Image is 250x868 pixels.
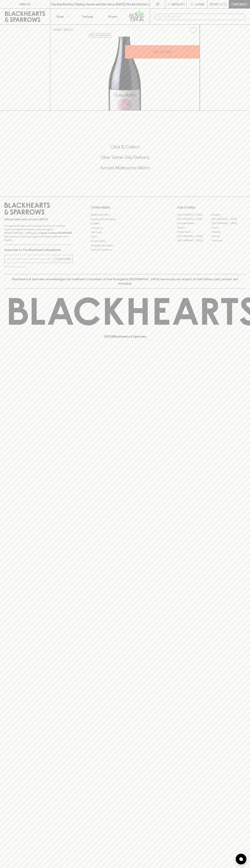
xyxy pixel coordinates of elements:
[91,217,159,221] a: Business & Bulk Gifting
[153,50,172,54] p: ADD TO CART
[172,2,185,6] p: Wishlist
[91,239,159,243] a: Privacy Policy
[4,144,246,150] h5: Click & Collect
[177,225,211,230] a: Elwood
[211,213,246,217] a: Braddon
[39,231,72,234] strong: Liquor License #32064953
[56,14,64,19] p: Shop
[163,14,243,20] input: Try "Pinot noir"
[91,243,159,248] a: Shipping Information
[211,221,246,225] a: [GEOGRAPHIC_DATA]
[91,213,159,217] a: Bottle Drop FAQ's
[64,28,72,31] a: SHOP
[211,230,246,234] a: Geelong
[7,277,243,286] p: Blackhearts & Sparrows acknowledges the traditional Custodians of land throughout [GEOGRAPHIC_DAT...
[82,14,93,19] p: Tastings
[100,9,125,24] a: Stores
[195,2,204,6] p: Login
[188,26,198,35] button: Add to wishlist
[91,205,159,210] p: OTHER AREAS
[88,33,112,38] button: Add to wishlist
[4,218,73,221] p: Sibling owned and run since [DATE]
[55,255,73,263] button: SUBSCRIBE
[177,234,211,238] a: [GEOGRAPHIC_DATA]
[211,238,246,243] a: Thornbury
[231,2,247,6] p: Checkout
[125,45,200,59] button: ADD TO CART
[4,165,246,171] h5: Across Melbourne Metro
[56,257,71,261] p: SUBSCRIBE
[75,9,100,24] a: Tastings
[4,154,246,160] h5: Uber Same-Day Delivery
[91,248,159,252] a: Terms & Conditions
[177,221,211,225] a: Brunswick West
[91,226,159,230] a: Contact Us
[210,2,218,6] p: $0.00
[177,205,246,210] p: OUR STORES
[50,37,200,110] img: 37221.png
[224,3,226,5] p: 0
[177,213,211,217] a: [GEOGRAPHIC_DATA]
[177,217,211,221] a: [GEOGRAPHIC_DATA]
[211,225,246,230] a: Fitzroy
[53,28,61,31] a: HOME
[91,230,159,235] a: Gift Cards
[211,234,246,238] a: Prahran
[91,235,159,239] a: FAQ's
[108,14,117,19] p: Stores
[177,230,211,234] a: Fitzroy North
[4,224,73,242] p: It is against the law to sell or supply alcohol to, or to obtain alcohol on behalf of a person un...
[19,2,31,6] p: FIND US
[239,857,243,861] img: bubble-icon
[4,248,73,252] p: Subscribe to The Blackhearts Newsletter
[50,9,75,24] button: Shop
[4,265,73,268] p: We will never spam you
[7,256,55,262] input: e.g. jane@blackheartsandsparrows.com.au
[177,238,211,243] a: [GEOGRAPHIC_DATA]
[211,217,246,221] a: [GEOGRAPHIC_DATA]
[91,221,159,226] a: Careers
[4,130,246,189] div: Call to action block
